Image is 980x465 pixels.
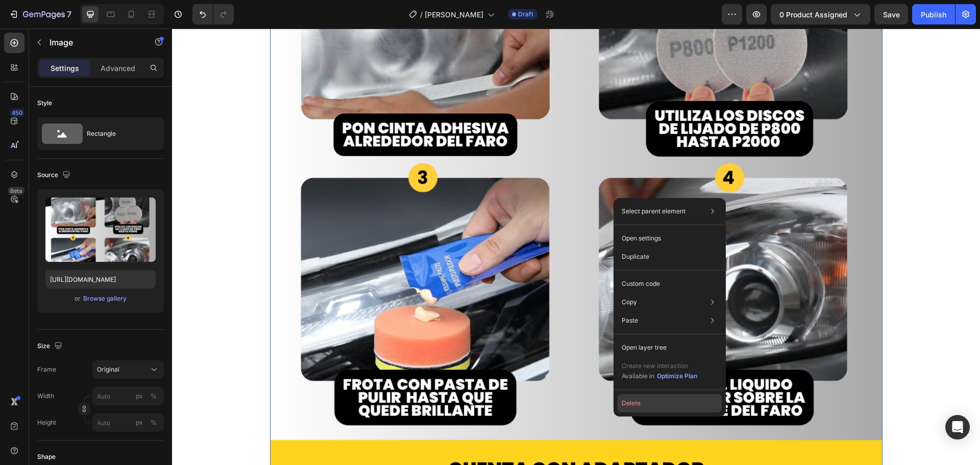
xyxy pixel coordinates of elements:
[518,10,533,19] span: Draft
[420,9,423,20] span: /
[874,4,908,25] button: Save
[37,168,72,182] div: Source
[425,9,483,20] span: [PERSON_NAME]
[92,413,164,432] input: px%
[37,365,56,374] label: Frame
[37,339,64,353] div: Size
[133,390,145,402] button: %
[656,371,698,381] button: Optimize Plan
[4,4,76,25] button: 7
[912,4,955,25] button: Publish
[37,391,54,401] label: Width
[45,198,156,262] img: preview-image
[45,270,156,288] input: https://example.com/image.jpg
[75,292,81,305] span: or
[101,63,135,74] p: Advanced
[618,394,722,412] button: Delete
[622,343,667,352] p: Open layer tree
[37,99,52,108] div: Style
[779,9,847,20] span: 0 product assigned
[622,361,698,371] p: Create new interaction
[622,316,638,325] p: Paste
[136,418,143,427] div: px
[622,298,637,307] p: Copy
[133,417,145,429] button: %
[921,9,946,20] div: Publish
[50,36,136,48] p: Image
[8,187,24,195] div: Beta
[945,415,970,439] div: Open Intercom Messenger
[622,279,660,288] p: Custom code
[151,391,157,401] div: %
[622,234,661,243] p: Open settings
[97,365,119,374] span: Original
[51,63,79,74] p: Settings
[67,8,71,20] p: 7
[37,418,56,427] label: Height
[83,294,127,303] div: Browse gallery
[657,372,697,381] div: Optimize Plan
[192,4,234,25] div: Undo/Redo
[148,390,160,402] button: px
[771,4,870,25] button: 0 product assigned
[148,417,160,429] button: px
[92,360,164,379] button: Original
[37,452,56,461] div: Shape
[87,122,149,145] div: Rectangle
[136,391,143,401] div: px
[92,387,164,405] input: px%
[172,29,980,465] iframe: Design area
[622,207,685,216] p: Select parent element
[883,10,900,19] span: Save
[10,109,24,117] div: 450
[622,252,649,261] p: Duplicate
[622,372,654,380] span: Available in
[151,418,157,427] div: %
[83,293,127,304] button: Browse gallery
